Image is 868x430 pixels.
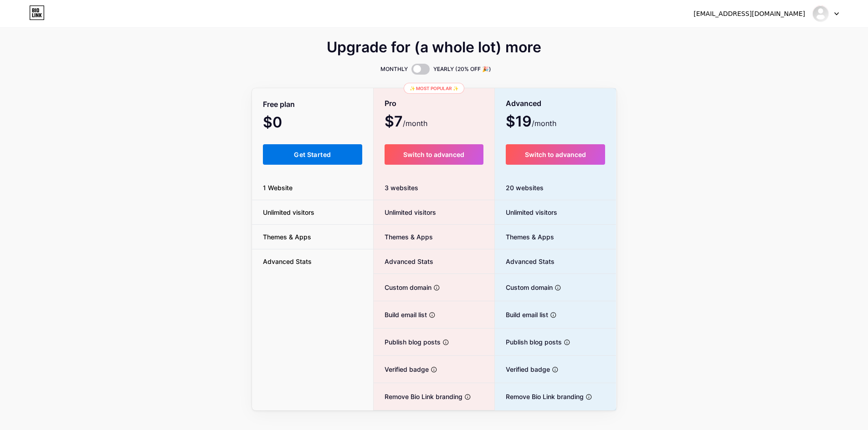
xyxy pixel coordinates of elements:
span: Advanced Stats [252,257,323,266]
span: Advanced [506,96,541,111]
span: Advanced Stats [495,257,555,266]
span: Unlimited visitors [495,207,557,217]
div: 20 websites [495,176,616,200]
span: Get Started [294,151,331,158]
span: $19 [506,116,556,129]
span: /month [532,118,556,129]
span: Switch to advanced [525,151,586,158]
span: Publish blog posts [495,337,562,347]
button: Switch to advanced [385,144,483,165]
span: Publish blog posts [374,337,441,347]
span: $0 [263,117,307,130]
span: Pro [385,96,396,111]
button: Get Started [263,144,363,165]
div: 3 websites [374,176,494,200]
span: Upgrade for (a whole lot) more [327,42,541,53]
button: Switch to advanced [506,144,606,165]
span: Unlimited visitors [374,207,436,217]
img: dasdasdqwe [812,5,829,22]
span: Themes & Apps [495,232,554,242]
span: Custom domain [374,283,431,292]
span: Switch to advanced [403,151,464,158]
span: Unlimited visitors [252,207,325,217]
span: /month [403,118,427,129]
div: ✨ Most popular ✨ [404,83,464,94]
span: YEARLY (20% OFF 🎉) [433,65,491,74]
span: Themes & Apps [374,232,433,242]
span: Build email list [374,310,427,319]
span: Verified badge [495,364,550,374]
span: Remove Bio Link branding [495,392,584,401]
span: Advanced Stats [374,257,433,266]
span: Themes & Apps [252,232,322,242]
span: 1 Website [252,183,303,192]
span: $7 [385,116,427,129]
span: Verified badge [374,364,429,374]
div: [EMAIL_ADDRESS][DOMAIN_NAME] [693,9,805,19]
span: Custom domain [495,283,553,292]
span: Free plan [263,96,295,112]
span: Build email list [495,310,548,319]
span: Remove Bio Link branding [374,392,462,401]
span: MONTHLY [380,65,408,74]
